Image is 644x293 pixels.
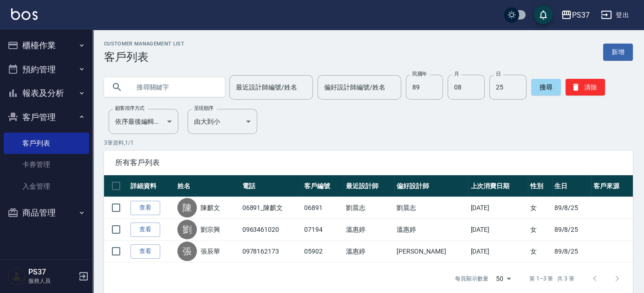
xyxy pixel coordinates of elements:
th: 電話 [240,175,302,197]
div: 劉 [177,220,197,239]
p: 3 筆資料, 1 / 1 [104,139,633,147]
a: 新增 [603,44,633,61]
td: 劉晨志 [344,197,394,219]
th: 上次消費日期 [468,175,527,197]
a: 陳麒文 [201,203,220,212]
label: 呈現順序 [194,105,214,112]
img: Logo [11,8,38,20]
td: [DATE] [468,241,527,262]
button: 登出 [597,6,633,24]
a: 查看 [130,223,160,237]
p: 第 1–3 筆 共 3 筆 [529,274,574,283]
a: 查看 [130,244,160,259]
td: 89/8/25 [552,241,591,262]
div: 張 [177,242,197,261]
th: 客戶編號 [302,175,344,197]
td: [DATE] [468,197,527,219]
td: 女 [528,241,552,262]
td: 溫惠婷 [394,219,468,241]
td: 89/8/25 [552,219,591,241]
p: 服務人員 [28,277,76,285]
label: 顧客排序方式 [115,105,144,112]
a: 客戶列表 [4,133,89,154]
button: save [534,6,553,24]
th: 客戶來源 [591,175,633,197]
th: 最近設計師 [344,175,394,197]
a: 查看 [130,201,160,215]
button: 搜尋 [531,79,561,96]
td: 劉晨志 [394,197,468,219]
div: 由大到小 [188,109,257,134]
td: 女 [528,197,552,219]
td: 0978162173 [240,241,302,262]
th: 生日 [552,175,591,197]
a: 卡券管理 [4,154,89,175]
th: 姓名 [175,175,240,197]
button: 報表及分析 [4,81,89,105]
button: PS37 [557,6,593,25]
td: 0963461020 [240,219,302,241]
td: 89/8/25 [552,197,591,219]
a: 張辰華 [201,247,220,256]
th: 性別 [528,175,552,197]
label: 民國年 [412,70,427,77]
td: 05902 [302,241,344,262]
p: 每頁顯示數量 [455,274,488,283]
button: 商品管理 [4,201,89,225]
div: 陳 [177,198,197,217]
td: [DATE] [468,219,527,241]
h3: 客戶列表 [104,51,184,64]
label: 日 [496,70,501,77]
div: 50 [492,266,514,291]
td: 06891 [302,197,344,219]
button: 清除 [566,79,605,96]
button: 櫃檯作業 [4,33,89,57]
label: 月 [454,70,459,77]
td: 女 [528,219,552,241]
td: 溫惠婷 [344,241,394,262]
div: PS37 [572,9,590,21]
input: 搜尋關鍵字 [130,75,217,100]
img: Person [7,267,26,286]
div: 依序最後編輯時間 [109,109,178,134]
h5: PS37 [28,268,76,277]
a: 入金管理 [4,176,89,197]
th: 偏好設計師 [394,175,468,197]
td: [PERSON_NAME] [394,241,468,262]
h2: Customer Management List [104,41,184,47]
td: 06891_陳麒文 [240,197,302,219]
th: 詳細資料 [128,175,175,197]
button: 預約管理 [4,57,89,82]
td: 溫惠婷 [344,219,394,241]
button: 客戶管理 [4,105,89,129]
a: 劉宗興 [201,225,220,234]
span: 所有客戶列表 [115,158,622,167]
td: 07194 [302,219,344,241]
